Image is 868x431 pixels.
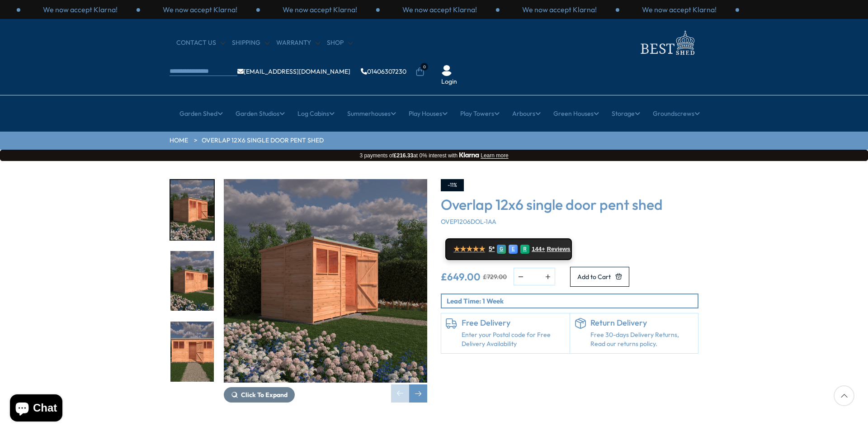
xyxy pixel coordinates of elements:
[619,5,739,14] div: 3 / 3
[163,5,237,14] p: We now accept Klarna!
[170,321,215,383] div: 3 / 13
[241,391,288,399] span: Click To Expand
[380,5,500,14] div: 1 / 3
[420,63,428,71] span: 0
[347,102,396,125] a: Summerhouses
[590,318,694,328] h6: Return Delivery
[577,274,611,280] span: Add to Cart
[170,179,215,241] div: 1 / 13
[441,179,464,191] div: -11%
[532,246,545,253] span: 144+
[409,102,448,125] a: Play Houses
[497,245,506,254] div: G
[445,238,572,260] a: ★★★★★ 5* G E R 144+ Reviews
[170,180,214,240] img: Overlap_Pent_12x6_windows_GardenLH_3ea7762f-63bf-4a20-b088-10432d3c7e31_200x200.jpg
[176,38,225,47] a: CONTACT US
[441,272,481,282] ins: £649.00
[224,179,427,383] img: Overlap 12x6 single door pent shed
[635,28,698,57] img: logo
[441,196,698,213] h3: Overlap 12x6 single door pent shed
[402,5,477,14] p: We now accept Klarna!
[512,102,541,125] a: Arbours
[297,102,335,125] a: Log Cabins
[642,5,717,14] p: We now accept Klarna!
[170,136,188,145] a: HOME
[391,384,409,403] div: Previous slide
[653,102,700,125] a: Groundscrews
[483,274,507,280] del: £729.00
[179,102,223,125] a: Garden Shed
[283,5,357,14] p: We now accept Klarna!
[20,5,140,14] div: 1 / 3
[612,102,640,125] a: Storage
[7,394,65,424] inbox-online-store-chat: Shopify online store chat
[327,38,353,47] a: Shop
[237,68,350,75] a: [EMAIL_ADDRESS][DOMAIN_NAME]
[170,322,214,382] img: Overlap_Pent_12x6_windows_Gardenfront_200x200.jpg
[500,5,619,14] div: 2 / 3
[170,250,215,312] div: 2 / 13
[462,331,565,348] a: Enter your Postal code for Free Delivery Availability
[170,251,214,311] img: Overlap_Pent_12x6_windows_GardenLH-SHUT_e78098a6-1b68-484a-af08-3240c4f3625d_200x200.jpg
[509,245,518,254] div: E
[441,77,457,86] a: Login
[232,38,269,47] a: Shipping
[441,218,496,226] span: OVEP1206DOL-1AA
[276,38,320,47] a: Warranty
[441,65,452,76] img: User Icon
[415,67,425,76] a: 0
[447,296,698,306] p: Lead Time: 1 Week
[140,5,260,14] div: 2 / 3
[202,136,324,145] a: Overlap 12x6 single door pent shed
[224,179,427,403] div: 1 / 13
[453,245,485,253] span: ★★★★★
[260,5,380,14] div: 3 / 3
[236,102,285,125] a: Garden Studios
[553,102,599,125] a: Green Houses
[522,5,597,14] p: We now accept Klarna!
[409,384,427,403] div: Next slide
[43,5,118,14] p: We now accept Klarna!
[224,387,295,403] button: Click To Expand
[460,102,500,125] a: Play Towers
[520,245,529,254] div: R
[590,331,694,348] p: Free 30-days Delivery Returns, Read our returns policy.
[570,267,629,287] button: Add to Cart
[547,246,571,253] span: Reviews
[462,318,565,328] h6: Free Delivery
[361,68,406,75] a: 01406307230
